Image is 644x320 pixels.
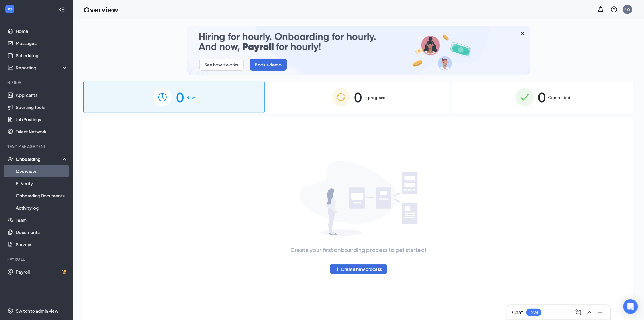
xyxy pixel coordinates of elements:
[7,65,13,71] svg: Analysis
[354,87,362,108] span: 0
[365,94,386,101] span: In progress
[16,126,68,138] a: Talent Network
[623,299,638,314] div: Open Intercom Messenger
[548,94,571,101] span: Completed
[16,165,68,177] a: Overview
[16,113,68,126] a: Job Postings
[16,25,68,37] a: Home
[7,257,67,262] div: Payroll
[538,87,546,108] span: 0
[16,214,68,226] a: Team
[59,6,65,12] svg: Collapse
[16,177,68,190] a: E-Verify
[16,202,68,214] a: Activity log
[187,26,530,75] img: payroll-small.gif
[16,89,68,101] a: Applicants
[529,310,539,315] div: 1224
[597,309,604,316] svg: Minimize
[250,59,287,71] button: Book a demo
[16,238,68,251] a: Surveys
[7,80,67,85] div: Hiring
[596,308,605,317] button: Minimize
[16,65,68,71] div: Reporting
[16,266,68,278] a: PayrollCrown
[7,156,13,162] svg: UserCheck
[335,267,340,272] svg: Plus
[16,37,68,49] a: Messages
[16,101,68,113] a: Sourcing Tools
[7,144,67,149] div: Team Management
[330,264,387,274] button: PlusCreate new process
[16,190,68,202] a: Onboarding Documents
[199,59,244,71] button: See how it works
[512,309,523,316] h3: Chat
[291,246,427,254] span: Create your first onboarding process to get started!
[16,226,68,238] a: Documents
[586,309,593,316] svg: ChevronUp
[176,87,184,108] span: 0
[83,4,118,15] h1: Overview
[186,94,195,101] span: New
[575,309,582,316] svg: ComposeMessage
[7,308,13,314] svg: Settings
[611,6,618,13] svg: QuestionInfo
[625,7,631,12] div: PW
[597,6,604,13] svg: Notifications
[16,156,63,162] div: Onboarding
[585,308,594,317] button: ChevronUp
[519,30,527,37] svg: Cross
[7,6,13,12] svg: WorkstreamLogo
[16,49,68,62] a: Scheduling
[16,308,58,314] div: Switch to admin view
[574,308,583,317] button: ComposeMessage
